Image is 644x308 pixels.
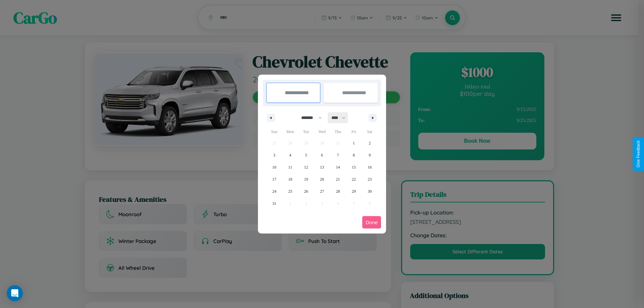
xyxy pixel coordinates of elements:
[352,173,356,185] span: 22
[346,173,362,185] button: 22
[353,137,355,149] span: 1
[362,161,378,173] button: 16
[369,149,371,161] span: 9
[282,173,298,185] button: 18
[336,161,340,173] span: 14
[320,185,324,197] span: 27
[266,173,282,185] button: 17
[304,185,308,197] span: 26
[346,137,362,149] button: 1
[368,173,372,185] span: 23
[298,126,314,137] span: Tue
[314,161,330,173] button: 13
[330,173,346,185] button: 21
[321,149,323,161] span: 6
[336,185,340,197] span: 28
[314,149,330,161] button: 6
[305,149,307,161] span: 5
[314,173,330,185] button: 20
[362,137,378,149] button: 2
[362,173,378,185] button: 23
[346,126,362,137] span: Fri
[362,216,381,229] button: Done
[314,185,330,197] button: 27
[330,161,346,173] button: 14
[362,185,378,197] button: 30
[362,126,378,137] span: Sat
[273,149,275,161] span: 3
[362,149,378,161] button: 9
[330,185,346,197] button: 28
[320,173,324,185] span: 20
[289,149,291,161] span: 4
[346,185,362,197] button: 29
[320,161,324,173] span: 13
[368,161,372,173] span: 16
[288,173,292,185] span: 18
[266,197,282,209] button: 31
[636,140,641,168] div: Give Feedback
[368,185,372,197] span: 30
[266,161,282,173] button: 10
[369,137,371,149] span: 2
[304,161,308,173] span: 12
[7,285,23,301] div: Open Intercom Messenger
[266,185,282,197] button: 24
[282,161,298,173] button: 11
[282,185,298,197] button: 25
[352,161,356,173] span: 15
[352,185,356,197] span: 29
[272,173,276,185] span: 17
[282,149,298,161] button: 4
[272,161,276,173] span: 10
[288,185,292,197] span: 25
[304,173,308,185] span: 19
[288,161,292,173] span: 11
[314,126,330,137] span: Wed
[337,149,339,161] span: 7
[266,126,282,137] span: Sun
[298,161,314,173] button: 12
[353,149,355,161] span: 8
[272,197,276,209] span: 31
[330,126,346,137] span: Thu
[336,173,340,185] span: 21
[298,149,314,161] button: 5
[346,149,362,161] button: 8
[346,161,362,173] button: 15
[330,149,346,161] button: 7
[266,149,282,161] button: 3
[282,126,298,137] span: Mon
[298,173,314,185] button: 19
[272,185,276,197] span: 24
[298,185,314,197] button: 26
